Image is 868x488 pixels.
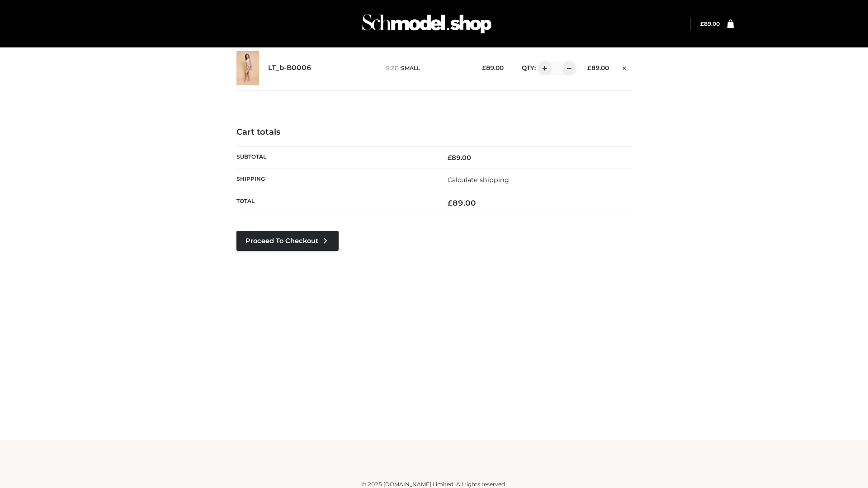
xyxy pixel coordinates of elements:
bdi: 89.00 [448,154,471,162]
bdi: 89.00 [448,198,476,207]
th: Total [236,191,434,215]
th: Shipping [236,169,434,191]
a: LT_b-B0006 [268,64,311,72]
span: £ [587,64,591,71]
h4: Cart totals [236,127,632,137]
th: Subtotal [236,146,434,169]
p: size : [386,64,468,72]
img: LT_b-B0006 - SMALL [236,51,259,85]
a: Proceed to Checkout [236,231,339,251]
a: Remove this item [618,61,632,73]
span: £ [700,20,704,27]
bdi: 89.00 [587,64,609,71]
div: QTY: [513,61,573,75]
span: SMALL [401,65,420,71]
img: Schmodel Admin 964 [359,6,495,42]
span: £ [448,154,452,162]
span: £ [482,64,486,71]
a: Calculate shipping [448,176,509,184]
a: £89.00 [700,20,720,27]
bdi: 89.00 [482,64,504,71]
span: £ [448,198,453,207]
bdi: 89.00 [700,20,720,27]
